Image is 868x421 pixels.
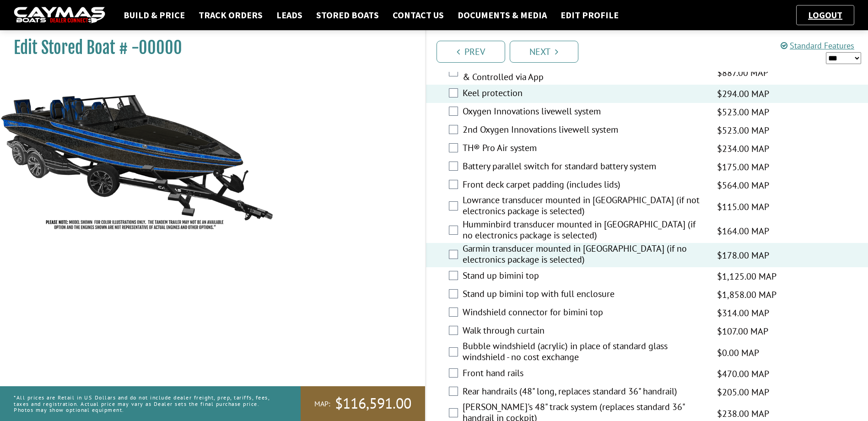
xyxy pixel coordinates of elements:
a: Edit Profile [556,9,623,21]
span: $1,858.00 MAP [717,288,776,302]
a: Documents & Media [453,9,551,21]
span: $294.00 MAP [717,87,769,101]
label: Battery parallel switch for standard battery system [463,161,706,174]
label: Front hand rails [463,367,706,381]
label: TH® Pro Air system [463,142,706,156]
label: Stand up bimini top with full enclosure [463,288,706,302]
a: Standard Features [781,40,854,51]
label: Rear handrails (48" long, replaces standard 36" handrail) [463,386,706,399]
span: $205.00 MAP [717,385,769,399]
label: Stand up bimini top [463,270,706,283]
a: Leads [272,9,307,21]
span: $178.00 MAP [717,248,769,262]
p: *All prices are Retail in US Dollars and do not include dealer freight, prep, tariffs, fees, taxe... [14,390,280,417]
span: $0.00 MAP [717,346,759,360]
a: Prev [437,41,505,63]
span: $238.00 MAP [717,407,769,421]
label: Front deck carpet padding (includes lids) [463,179,706,192]
label: Walk through curtain [463,325,706,338]
span: $115.00 MAP [717,200,769,214]
a: Logout [803,9,847,21]
label: Keel protection [463,87,706,101]
span: $164.00 MAP [717,224,769,238]
span: $107.00 MAP [717,324,768,338]
label: Garmin transducer mounted in [GEOGRAPHIC_DATA] (if no electronics package is selected) [463,243,706,267]
label: Front Deck Lighting Kit Upgrade - RGB LED Lights - Dimmable & Controlled via App [463,60,706,85]
span: $523.00 MAP [717,105,769,119]
span: $1,125.00 MAP [717,270,776,283]
span: $116,591.00 [335,394,411,413]
label: Lowrance transducer mounted in [GEOGRAPHIC_DATA] (if not electronics package is selected) [463,194,706,219]
a: Build & Price [119,9,189,21]
span: $175.00 MAP [717,160,769,174]
span: $523.00 MAP [717,124,769,137]
span: MAP: [314,399,330,409]
a: Contact Us [388,9,448,21]
img: caymas-dealer-connect-2ed40d3bc7270c1d8d7ffb4b79bf05adc795679939227970def78ec6f6c03838.gif [14,7,105,24]
a: Track Orders [194,9,267,21]
span: $314.00 MAP [717,306,769,320]
label: 2nd Oxygen Innovations livewell system [463,124,706,137]
a: Stored Boats [312,9,383,21]
label: Oxygen Innovations livewell system [463,106,706,119]
span: $564.00 MAP [717,178,769,192]
label: Bubble windshield (acrylic) in place of standard glass windshield - no cost exchange [463,340,706,365]
span: $887.00 MAP [717,66,768,80]
span: $234.00 MAP [717,142,769,156]
label: Humminbird transducer mounted in [GEOGRAPHIC_DATA] (if no electronics package is selected) [463,219,706,243]
a: MAP:$116,591.00 [301,386,425,421]
h1: Edit Stored Boat # -00000 [14,38,402,58]
label: Windshield connector for bimini top [463,307,706,320]
a: Next [510,41,578,63]
span: $470.00 MAP [717,367,769,381]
